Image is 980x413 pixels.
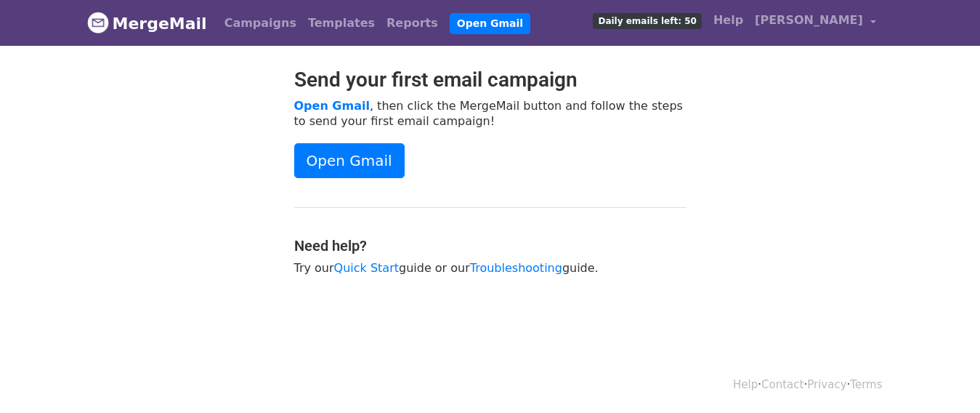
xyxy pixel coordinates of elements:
a: Help [708,6,749,35]
a: Reports [381,9,444,38]
a: MergeMail [87,8,207,39]
a: Open Gmail [294,143,405,178]
span: [PERSON_NAME] [755,12,863,29]
p: Try our guide or our guide. [294,260,687,276]
a: Templates [302,9,381,38]
h4: Need help? [294,237,687,254]
a: Open Gmail [294,99,370,113]
a: Privacy [807,378,846,391]
a: Help [733,378,758,391]
a: Open Gmail [450,13,530,34]
a: Contact [761,378,803,391]
img: MergeMail logo [87,12,109,33]
span: Daily emails left: 50 [593,13,701,29]
a: Quick Start [334,261,399,275]
a: Terms [850,378,882,391]
h2: Send your first email campaign [294,68,687,92]
p: , then click the MergeMail button and follow the steps to send your first email campaign! [294,98,687,129]
a: Troubleshooting [470,261,562,275]
a: Daily emails left: 50 [587,6,707,35]
iframe: Chat Widget [907,343,980,413]
a: Campaigns [219,9,302,38]
a: [PERSON_NAME] [749,6,881,40]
